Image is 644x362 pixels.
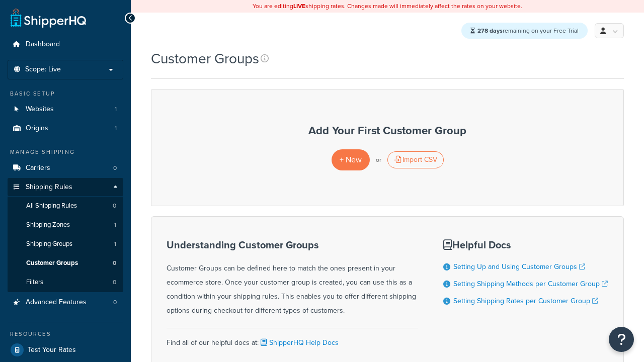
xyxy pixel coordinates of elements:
[26,105,54,114] span: Websites
[8,216,123,234] a: Shipping Zones 1
[8,273,123,292] li: Filters
[332,149,370,170] a: + New
[113,202,116,210] span: 0
[26,278,43,287] span: Filters
[443,239,608,250] h3: Helpful Docs
[8,254,123,273] li: Customer Groups
[26,124,48,133] span: Origins
[8,159,123,177] a: Carriers 0
[8,254,123,273] a: Customer Groups 0
[8,273,123,292] a: Filters 0
[8,235,123,253] a: Shipping Groups 1
[113,259,116,267] span: 0
[115,105,117,114] span: 1
[11,8,86,28] a: ShipperHQ Home
[26,298,87,307] span: Advanced Features
[293,2,305,11] b: LIVE
[453,261,585,272] a: Setting Up and Using Customer Groups
[8,148,123,156] div: Manage Shipping
[151,49,259,68] h1: Customer Groups
[8,178,123,293] li: Shipping Rules
[26,240,72,248] span: Shipping Groups
[453,279,608,289] a: Setting Shipping Methods per Customer Group
[113,278,116,287] span: 0
[259,337,339,348] a: ShipperHQ Help Docs
[167,239,418,250] h3: Understanding Customer Groups
[8,119,123,138] a: Origins 1
[26,40,60,49] span: Dashboard
[167,328,418,350] div: Find all of our helpful docs at:
[8,89,123,98] div: Basic Setup
[26,202,77,210] span: All Shipping Rules
[8,119,123,138] li: Origins
[113,164,117,172] span: 0
[8,330,123,338] div: Resources
[26,164,50,172] span: Carriers
[8,293,123,312] a: Advanced Features 0
[8,216,123,234] li: Shipping Zones
[115,124,117,133] span: 1
[376,153,381,167] p: or
[162,125,613,137] h3: Add Your First Customer Group
[113,298,117,307] span: 0
[114,221,116,229] span: 1
[387,151,444,168] div: Import CSV
[26,221,70,229] span: Shipping Zones
[114,240,116,248] span: 1
[8,235,123,253] li: Shipping Groups
[609,327,634,352] button: Open Resource Center
[8,159,123,177] li: Carriers
[8,341,123,359] a: Test Your Rates
[8,197,123,215] a: All Shipping Rules 0
[26,183,72,192] span: Shipping Rules
[8,100,123,119] a: Websites 1
[25,65,61,74] span: Scope: Live
[8,178,123,197] a: Shipping Rules
[167,239,418,318] div: Customer Groups can be defined here to match the ones present in your ecommerce store. Once your ...
[8,197,123,215] li: All Shipping Rules
[8,35,123,54] a: Dashboard
[8,100,123,119] li: Websites
[8,293,123,312] li: Advanced Features
[340,154,362,165] span: + New
[453,296,598,306] a: Setting Shipping Rates per Customer Group
[28,346,76,354] span: Test Your Rates
[26,259,78,267] span: Customer Groups
[461,23,588,39] div: remaining on your Free Trial
[477,26,503,35] strong: 278 days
